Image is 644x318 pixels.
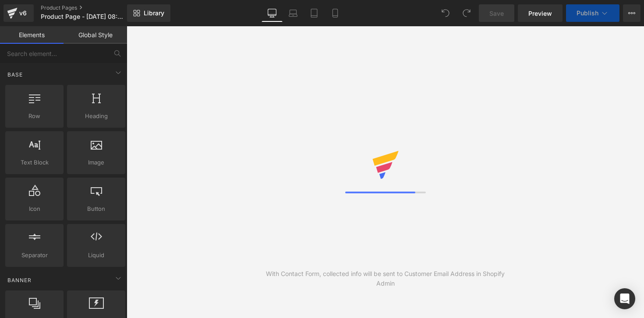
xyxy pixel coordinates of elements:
a: Tablet [304,4,325,22]
a: Preview [518,4,563,22]
span: Preview [528,9,552,18]
span: Row [8,112,61,121]
span: Separator [8,251,61,260]
button: More [623,4,640,22]
button: Redo [458,4,475,22]
span: Image [70,158,123,167]
span: Product Page - [DATE] 08:48:11 [41,13,125,20]
button: Publish [566,4,619,22]
a: v6 [4,4,34,22]
a: Global Style [64,26,127,44]
span: Heading [70,112,123,121]
div: v6 [18,7,28,19]
span: Liquid [70,251,123,260]
span: Library [144,9,164,17]
div: Open Intercom Messenger [614,288,635,309]
span: Publish [577,10,598,17]
span: Text Block [8,158,61,167]
a: Mobile [325,4,346,22]
a: Product Pages [41,4,142,11]
div: With Contact Form, collected info will be sent to Customer Email Address in Shopify Admin [256,269,515,288]
span: Base [7,70,24,79]
a: Laptop [283,4,304,22]
span: Banner [7,276,32,284]
span: Save [489,9,504,18]
a: Desktop [262,4,283,22]
span: Icon [8,204,61,213]
a: New Library [127,4,170,22]
span: Button [70,204,123,213]
button: Undo [437,4,454,22]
